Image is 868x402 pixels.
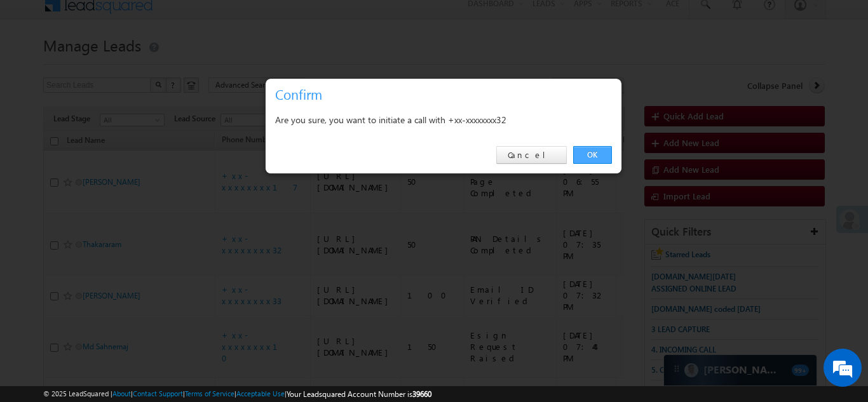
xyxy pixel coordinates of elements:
img: d_60004797649_company_0_60004797649 [22,67,53,83]
h3: Confirm [275,83,617,105]
a: Cancel [496,146,567,164]
em: Start Chat [173,312,231,329]
a: Acceptable Use [236,389,285,398]
a: OK [573,146,612,164]
a: Contact Support [133,389,183,398]
div: Are you sure, you want to initiate a call with +xx-xxxxxxxx32 [275,112,612,128]
a: About [112,389,131,398]
textarea: Type your message and hit 'Enter' [17,117,232,301]
div: Minimize live chat window [208,6,239,37]
span: Your Leadsquared Account Number is [287,389,431,399]
span: 39660 [412,389,431,399]
a: Terms of Service [185,389,234,398]
div: Chat with us now [66,67,214,83]
span: © 2025 LeadSquared | | | | | [43,388,431,400]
